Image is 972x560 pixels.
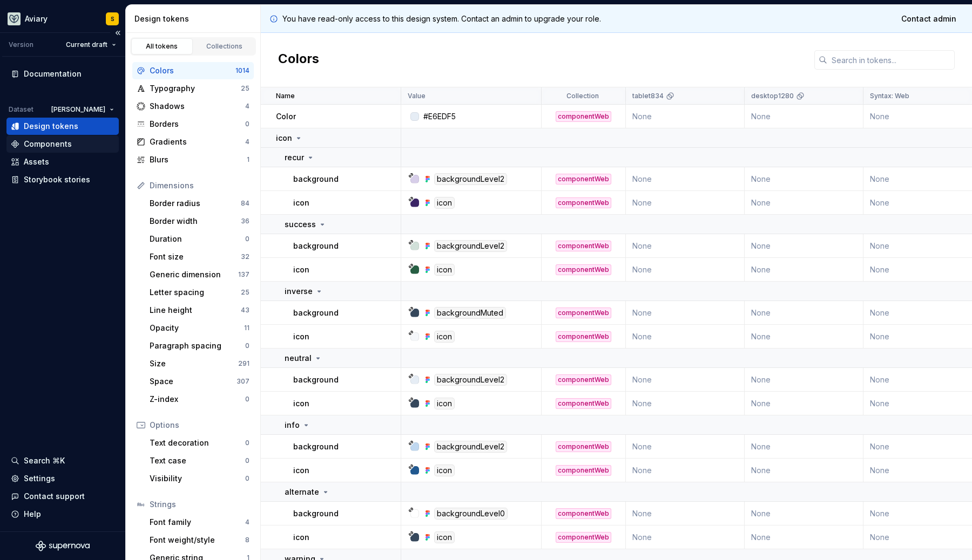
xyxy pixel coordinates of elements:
[434,197,455,209] div: icon
[434,331,455,343] div: icon
[745,105,863,128] td: None
[293,197,309,208] p: icon
[245,235,249,243] div: 0
[6,470,119,487] a: Settings
[745,167,863,191] td: None
[46,102,119,117] button: [PERSON_NAME]
[626,167,745,191] td: None
[132,98,254,115] a: Shadows4
[434,398,455,409] div: icon
[24,121,78,132] div: Design tokens
[276,111,296,122] p: Color
[241,199,249,208] div: 84
[150,198,241,209] div: Border radius
[150,154,247,165] div: Blurs
[25,13,48,24] div: Aviary
[293,264,309,275] p: icon
[626,459,745,482] td: None
[751,92,794,100] p: desktop1280
[245,120,249,128] div: 0
[632,92,664,100] p: tablet834
[276,92,295,100] p: Name
[238,359,249,368] div: 291
[24,509,41,520] div: Help
[150,473,245,484] div: Visibility
[241,217,249,226] div: 36
[150,517,245,528] div: Font family
[626,105,745,128] td: None
[150,101,245,112] div: Shadows
[245,342,249,350] div: 0
[150,216,241,227] div: Border width
[24,139,72,149] div: Components
[827,50,955,70] input: Search in tokens...
[556,111,611,122] div: componentWeb
[150,180,249,191] div: Dimensions
[241,252,249,261] div: 32
[145,470,254,487] a: Visibility0
[150,269,238,280] div: Generic dimension
[24,156,49,167] div: Assets
[745,392,863,415] td: None
[145,319,254,337] a: Opacity11
[556,308,611,318] div: componentWeb
[434,531,455,543] div: icon
[150,358,238,369] div: Size
[150,420,249,431] div: Options
[145,434,254,452] a: Text decoration0
[150,65,235,76] div: Colors
[150,455,245,466] div: Text case
[145,213,254,230] a: Border width36
[135,42,189,51] div: All tokens
[285,420,300,431] p: info
[24,455,65,466] div: Search ⌘K
[150,305,241,316] div: Line height
[132,133,254,151] a: Gradients4
[145,355,254,372] a: Size291
[745,325,863,349] td: None
[24,473,55,484] div: Settings
[434,240,507,252] div: backgroundLevel2
[244,324,249,332] div: 11
[150,234,245,244] div: Duration
[626,325,745,349] td: None
[901,13,956,24] span: Contact admin
[9,105,33,114] div: Dataset
[870,92,909,100] p: Syntax: Web
[150,83,241,94] div: Typography
[556,441,611,452] div: componentWeb
[2,7,123,30] button: AviaryS
[245,439,249,447] div: 0
[6,153,119,170] a: Assets
[566,92,599,100] p: Collection
[145,531,254,549] a: Font weight/style8
[6,135,119,153] a: Components
[293,532,309,543] p: icon
[285,487,319,497] p: alternate
[556,374,611,385] div: componentWeb
[150,251,241,262] div: Font size
[434,374,507,386] div: backgroundLevel2
[245,474,249,483] div: 0
[9,40,33,49] div: Version
[556,398,611,409] div: componentWeb
[6,171,119,188] a: Storybook stories
[293,374,339,385] p: background
[408,92,426,100] p: Value
[150,535,245,545] div: Font weight/style
[237,377,249,386] div: 307
[293,308,339,318] p: background
[556,241,611,251] div: componentWeb
[434,441,507,453] div: backgroundLevel2
[556,331,611,342] div: componentWeb
[434,508,508,520] div: backgroundLevel0
[150,119,245,129] div: Borders
[276,133,292,144] p: icon
[434,307,506,319] div: backgroundMuted
[6,118,119,135] a: Design tokens
[423,111,456,122] div: #E6EDF5
[285,353,312,364] p: neutral
[111,15,114,23] div: S
[556,174,611,185] div: componentWeb
[238,270,249,279] div: 137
